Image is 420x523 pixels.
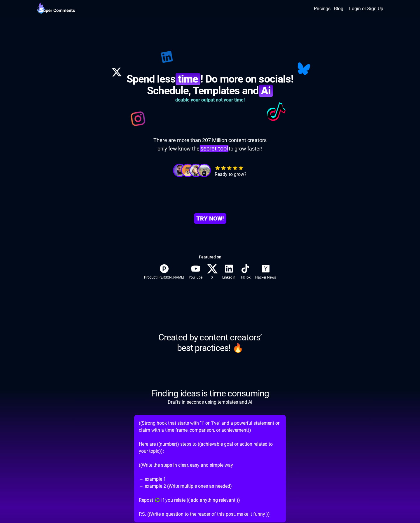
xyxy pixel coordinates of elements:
[144,275,184,280] span: Product [PERSON_NAME]
[190,165,202,176] img: Profile images
[198,165,210,176] img: Profile images
[349,5,383,12] a: Login or Sign Up
[153,136,267,144] span: There are more than 207 Million content creators
[127,97,294,104] h3: double your output not your time!
[211,275,213,280] span: X
[158,332,262,353] h2: Created by content creators’ best practices! 🔥
[334,5,343,12] a: Blog
[37,2,75,16] a: Super Comments Logo
[134,415,286,522] p: ((Strong hook that starts with "I" or "I've" and a powerful statement or claim with a time frame,...
[222,275,235,280] span: LinkedIn
[194,213,226,224] a: TRY NOW!
[176,73,200,85] b: time
[182,165,194,176] img: Profile images
[174,165,185,176] img: Profile images
[168,399,252,406] span: Drafts in seconds using templates and Ai
[127,73,294,97] h1: Spend less ! Do more on socials! Schedule, Templates and
[199,254,221,260] span: Featured on
[151,388,269,399] h3: Finding ideas is time consuming
[240,275,251,280] span: TikTok
[153,144,267,153] span: only few know the to grow faster!
[259,85,273,97] b: Ai
[200,145,228,152] mark: secret tool
[255,275,276,280] span: Hacker News
[189,275,202,280] span: YouTube
[314,5,330,12] a: Pricings
[215,171,246,178] span: Ready to grow?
